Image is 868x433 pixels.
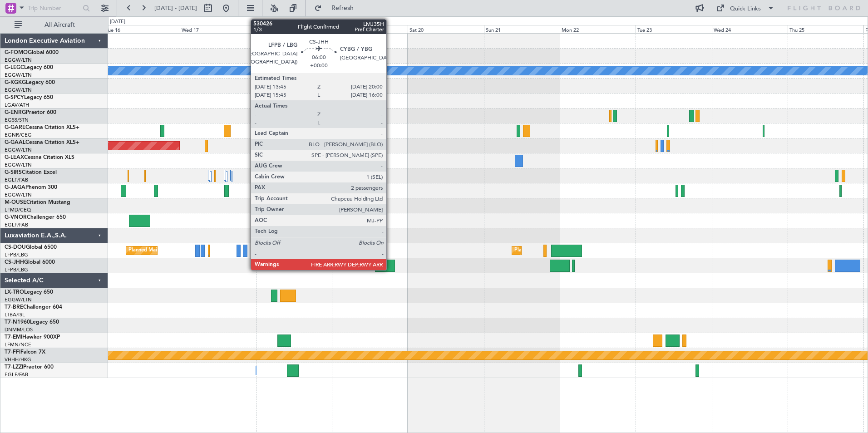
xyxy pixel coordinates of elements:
a: G-SPCYLegacy 650 [5,95,53,100]
div: Planned Maint [GEOGRAPHIC_DATA] ([GEOGRAPHIC_DATA]) [514,244,657,257]
a: G-SIRSCitation Excel [5,170,57,175]
a: T7-BREChallenger 604 [5,305,62,310]
a: G-LEGCLegacy 600 [5,65,53,70]
span: G-ENRG [5,110,26,115]
a: VHHH/HKG [5,356,31,363]
a: LFPB/LBG [5,266,28,273]
div: Sat 20 [408,25,483,33]
a: EGGW/LTN [5,162,32,168]
span: T7-BRE [5,305,23,310]
span: M-OUSE [5,200,26,205]
a: EGGW/LTN [5,72,32,79]
a: T7-EMIHawker 900XP [5,335,60,340]
a: G-LEAXCessna Citation XLS [5,155,74,160]
button: Refresh [310,1,365,15]
a: LFPB/LBG [5,251,28,258]
a: EGNR/CEG [5,132,32,138]
span: T7-EMI [5,335,22,340]
span: T7-FFI [5,349,20,355]
span: G-SIRS [5,170,22,175]
a: M-OUSECitation Mustang [5,200,70,205]
a: EGLF/FAB [5,177,28,183]
span: G-JAGA [5,185,25,190]
button: All Aircraft [10,18,99,32]
a: CS-JHHGlobal 6000 [5,260,55,265]
a: T7-N1960Legacy 650 [5,320,59,325]
a: G-GAALCessna Citation XLS+ [5,140,79,145]
a: LFMD/CEQ [5,207,31,213]
div: Mon 22 [560,25,636,33]
div: [DATE] [110,18,125,26]
a: EGGW/LTN [5,192,32,198]
button: Quick Links [712,1,779,15]
div: Thu 25 [788,25,863,33]
span: [DATE] - [DATE] [154,4,197,12]
span: T7-N1960 [5,320,30,325]
a: T7-FFIFalcon 7X [5,349,45,355]
span: G-VNOR [5,215,27,220]
a: G-GARECessna Citation XLS+ [5,125,79,130]
a: EGGW/LTN [5,87,32,93]
div: Tue 23 [636,25,711,33]
a: G-VNORChallenger 650 [5,215,66,220]
span: CS-JHH [5,260,24,265]
span: LX-TRO [5,290,24,295]
span: G-GARE [5,125,25,130]
input: Trip Number [28,1,80,15]
span: Refresh [324,5,362,11]
a: DNMM/LOS [5,326,33,333]
a: G-JAGAPhenom 300 [5,185,57,190]
span: G-LEAX [5,155,24,160]
a: LFMN/NCE [5,341,31,348]
div: Wed 24 [712,25,788,33]
div: Tue 16 [104,25,180,33]
a: EGGW/LTN [5,296,32,303]
a: G-KGKGLegacy 600 [5,80,55,85]
span: G-FOMO [5,50,28,55]
div: Planned Maint [GEOGRAPHIC_DATA] ([GEOGRAPHIC_DATA]) [128,244,271,257]
div: Fri 19 [332,25,408,33]
a: EGLF/FAB [5,371,28,378]
a: G-FOMOGlobal 6000 [5,50,59,55]
span: G-SPCY [5,95,24,100]
div: Thu 18 [256,25,332,33]
span: CS-DOU [5,245,26,250]
div: Sun 21 [484,25,560,33]
span: G-LEGC [5,65,24,70]
a: T7-LZZIPraetor 600 [5,364,54,370]
a: EGSS/STN [5,117,29,123]
span: G-KGKG [5,80,26,85]
a: LTBA/ISL [5,311,25,318]
a: EGLF/FAB [5,221,28,228]
a: CS-DOUGlobal 6500 [5,245,57,250]
div: Wed 17 [180,25,256,33]
a: G-ENRGPraetor 600 [5,110,56,115]
span: G-GAAL [5,140,25,145]
span: T7-LZZI [5,364,23,370]
span: All Aircraft [24,22,96,28]
a: LGAV/ATH [5,102,29,108]
a: EGGW/LTN [5,147,32,153]
a: EGGW/LTN [5,57,32,64]
a: LX-TROLegacy 650 [5,290,53,295]
div: Quick Links [730,5,761,14]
